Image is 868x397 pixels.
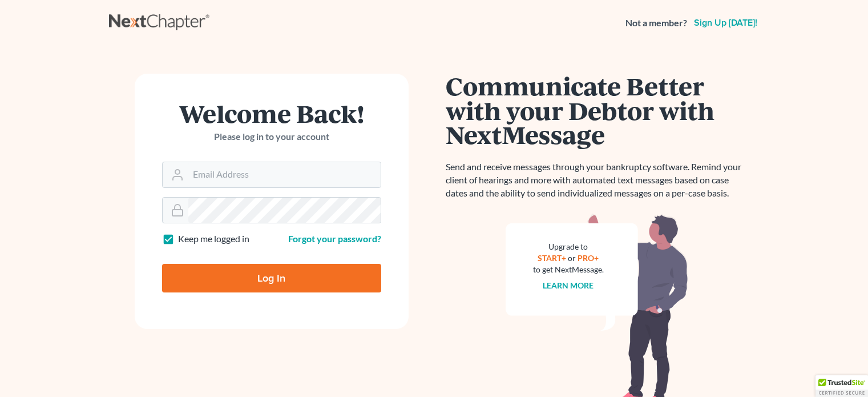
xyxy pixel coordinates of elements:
div: to get NextMessage. [533,264,604,275]
p: Please log in to your account [162,130,381,143]
p: Send and receive messages through your bankruptcy software. Remind your client of hearings and mo... [446,161,748,200]
input: Email Address [188,162,381,187]
a: START+ [538,253,566,263]
div: Upgrade to [533,241,604,252]
a: PRO+ [578,253,599,263]
input: Log In [162,264,381,292]
div: TrustedSite Certified [815,375,868,397]
label: Keep me logged in [178,232,249,246]
a: Sign up [DATE]! [692,18,760,27]
h1: Communicate Better with your Debtor with NextMessage [446,74,748,147]
a: Forgot your password? [288,233,381,244]
span: or [568,253,576,263]
a: Learn more [543,280,594,290]
strong: Not a member? [625,17,687,30]
h1: Welcome Back! [162,101,381,126]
